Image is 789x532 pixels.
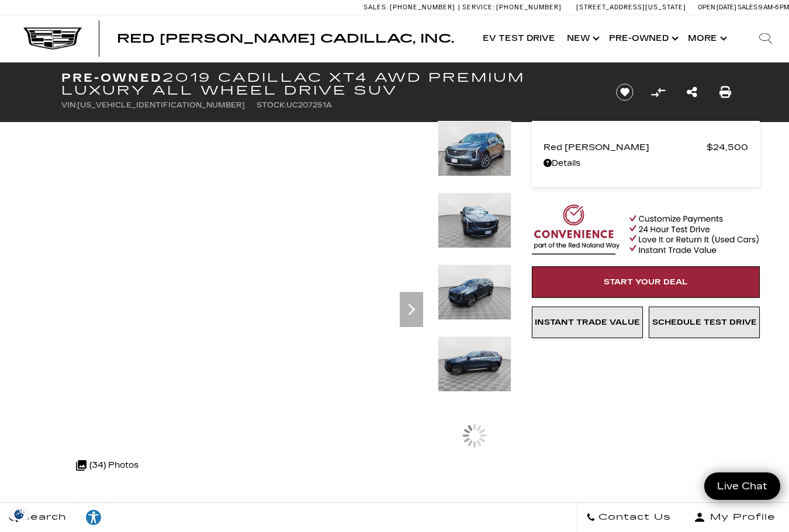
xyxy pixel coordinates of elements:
[257,101,286,109] span: Stock:
[596,509,671,526] span: Contact Us
[698,4,736,11] span: Open [DATE]
[649,84,667,101] button: Compare Vehicle
[535,318,640,327] span: Instant Trade Value
[719,84,731,100] a: Print this Pre-Owned 2019 Cadillac XT4 AWD Premium Luxury All Wheel Drive SUV
[603,15,682,62] a: Pre-Owned
[532,307,643,338] a: Instant Trade Value
[742,15,789,62] div: Search
[61,101,77,109] span: VIN:
[61,71,162,85] strong: Pre-Owned
[6,508,33,520] img: Opt-Out Icon
[438,336,511,392] img: Used 2019 SHADOW METALLIC Cadillac AWD Premium Luxury image 4
[711,479,773,493] span: Live Chat
[61,121,429,488] iframe: Interactive Walkaround/Photo gallery of the vehicle/product
[649,307,760,338] a: Schedule Test Drive
[680,503,789,532] button: Open user profile menu
[286,101,332,109] span: UC207251A
[438,193,511,248] img: Used 2019 SHADOW METALLIC Cadillac AWD Premium Luxury image 2
[61,71,596,97] h1: 2019 Cadillac XT4 AWD Premium Luxury All Wheel Drive SUV
[390,4,455,11] span: [PHONE_NUMBER]
[496,4,562,11] span: [PHONE_NUMBER]
[561,15,603,62] a: New
[438,265,511,320] img: Used 2019 SHADOW METALLIC Cadillac AWD Premium Luxury image 3
[738,4,759,11] span: Sales:
[544,139,748,155] a: Red [PERSON_NAME] $24,500
[759,4,789,11] span: 9 AM-6 PM
[117,33,454,44] a: Red [PERSON_NAME] Cadillac, Inc.
[544,139,707,155] span: Red [PERSON_NAME]
[70,451,144,479] div: (34) Photos
[438,121,511,176] img: Used 2019 SHADOW METALLIC Cadillac AWD Premium Luxury image 1
[18,509,67,526] span: Search
[77,101,245,109] span: [US_VEHICLE_IDENTIFICATION_NUMBER]
[458,4,565,11] a: Service: [PHONE_NUMBER]
[576,4,686,11] a: [STREET_ADDRESS][US_STATE]
[364,4,458,11] a: Sales: [PHONE_NUMBER]
[23,27,82,50] img: Cadillac Dark Logo with Cadillac White Text
[705,509,776,526] span: My Profile
[544,155,748,172] a: Details
[76,509,111,526] div: Explore your accessibility options
[364,4,388,11] span: Sales:
[477,15,561,62] a: EV Test Drive
[577,503,680,532] a: Contact Us
[682,15,731,62] button: More
[704,472,780,500] a: Live Chat
[652,318,757,327] span: Schedule Test Drive
[76,503,112,532] a: Explore your accessibility options
[687,84,697,100] a: Share this Pre-Owned 2019 Cadillac XT4 AWD Premium Luxury All Wheel Drive SUV
[462,4,494,11] span: Service:
[6,508,33,520] section: Click to Open Cookie Consent Modal
[532,266,760,298] a: Start Your Deal
[604,277,688,287] span: Start Your Deal
[707,139,748,155] span: $24,500
[612,83,638,102] button: Save vehicle
[400,292,423,327] div: Next
[117,32,454,46] span: Red [PERSON_NAME] Cadillac, Inc.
